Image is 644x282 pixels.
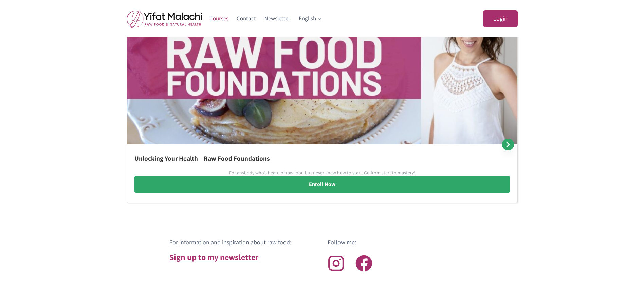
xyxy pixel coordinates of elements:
[233,11,260,27] a: Contact
[483,10,518,27] a: Login
[134,176,510,193] a: Enroll Now: Unlocking Your Health – Raw Food Foundations
[328,238,356,247] h6: Follow me:
[205,11,326,27] nav: Primary Navigation
[169,238,291,247] h6: For information and inspiration about raw food:
[127,10,202,28] img: yifat_logo41_en.png
[169,251,258,262] a: Sign up to my newsletter
[205,11,233,27] a: Courses
[134,154,270,163] a: Unlocking Your Health – Raw Food Foundations
[229,169,415,176] p: For anybody who’s heard of raw food but never knew how to start. Go from start to mastery!
[294,11,326,27] button: Child menu of English
[260,11,295,27] a: Newsletter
